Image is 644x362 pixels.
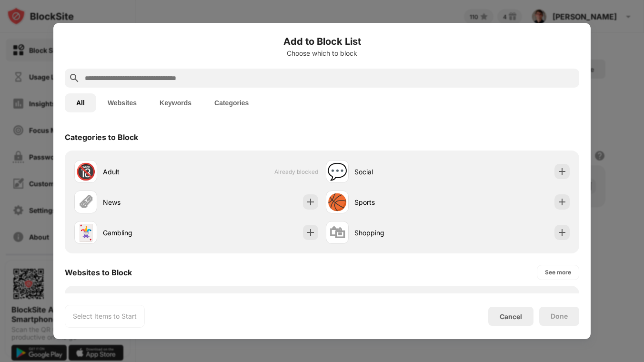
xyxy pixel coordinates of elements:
div: 🔞 [76,162,96,181]
button: Keywords [148,93,203,112]
div: Done [551,312,568,320]
div: 💬 [327,162,347,181]
div: 🗞 [78,192,94,212]
div: Select Items to Start [73,312,137,321]
div: Gambling [103,228,196,238]
button: All [65,93,96,112]
div: Social [354,167,448,177]
div: Categories to Block [65,132,138,142]
div: 🛍 [329,223,345,242]
div: See more [545,268,571,277]
div: Adult [103,167,196,177]
div: 🃏 [76,223,96,242]
button: Websites [96,93,148,112]
button: Categories [203,93,260,112]
span: Already blocked [274,168,318,175]
div: News [103,197,196,207]
div: Websites to Block [65,268,132,277]
div: Cancel [500,312,522,321]
div: Shopping [354,228,448,238]
h6: Add to Block List [65,34,579,49]
div: 🏀 [327,192,347,212]
div: Sports [354,197,448,207]
img: search.svg [69,72,80,84]
div: Choose which to block [65,50,579,57]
